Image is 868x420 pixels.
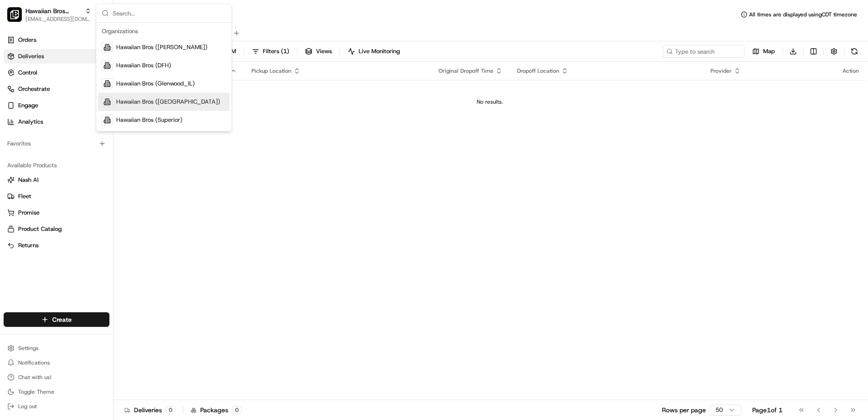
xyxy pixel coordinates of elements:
[116,61,171,70] span: Hawaiian Bros (DFH)
[4,33,109,47] a: Orders
[24,59,163,68] input: Got a question? Start typing here...
[843,67,859,75] div: Action
[263,47,289,55] span: Filters
[18,176,39,184] span: Nash AI
[281,47,289,55] span: ( 1 )
[9,87,25,103] img: 1736555255976-a54dd68f-1ca7-489b-9aae-adbdc363a1c4
[86,132,146,141] span: API Documentation
[124,405,176,415] div: Deliveries
[252,67,291,75] span: Pickup Location
[18,69,37,77] span: Control
[90,154,110,161] span: Pylon
[752,405,783,415] div: Page 1 of 1
[116,43,207,51] span: Hawaiian Bros ([PERSON_NAME])
[4,238,109,253] button: Returns
[9,36,165,51] p: Welcome 👋
[344,45,404,58] button: Live Monitoring
[7,241,106,250] a: Returns
[763,47,775,55] span: Map
[4,205,109,220] button: Promise
[4,98,109,113] button: Engage
[301,45,336,58] button: Views
[9,9,27,27] img: Nash
[166,406,176,414] div: 0
[439,67,493,75] span: Original Dropoff Time
[18,192,31,200] span: Fleet
[359,47,400,55] span: Live Monitoring
[18,36,36,44] span: Orders
[96,23,232,131] div: Suggestions
[116,80,195,88] span: Hawaiian Bros (Glenwood_IL)
[4,189,109,204] button: Fleet
[18,52,44,60] span: Deliveries
[18,403,37,410] span: Log out
[25,15,91,23] button: [EMAIL_ADDRESS][DOMAIN_NAME]
[4,49,109,64] a: Deliveries
[4,4,94,25] button: Hawaiian Bros (Blodgett)Hawaiian Bros ([PERSON_NAME])[EMAIL_ADDRESS][DOMAIN_NAME]
[25,6,81,15] button: Hawaiian Bros ([PERSON_NAME])
[64,154,110,161] a: Powered byPylon
[18,85,50,93] span: Orchestrate
[4,342,109,355] button: Settings
[662,405,706,415] p: Rows per page
[113,4,226,22] input: Search...
[749,11,857,18] span: All times are displayed using CDT timezone
[5,128,73,145] a: 📗Knowledge Base
[4,115,109,129] a: Analytics
[4,173,109,187] button: Nash AI
[154,90,165,100] button: Start new chat
[18,345,39,352] span: Settings
[4,312,109,327] button: Create
[31,96,115,103] div: We're available if you need us!
[9,133,16,140] div: 📗
[316,47,332,55] span: Views
[748,45,779,58] button: Map
[73,128,149,145] a: 💻API Documentation
[18,209,39,217] span: Promise
[4,371,109,384] button: Chat with us!
[116,98,220,106] span: Hawaiian Bros ([GEOGRAPHIC_DATA])
[18,225,62,233] span: Product Catalog
[18,101,38,110] span: Engage
[4,385,109,398] button: Toggle Theme
[117,98,863,105] div: No results.
[18,241,39,250] span: Returns
[116,116,182,124] span: Hawaiian Bros (Superior)
[18,118,43,126] span: Analytics
[18,374,51,381] span: Chat with us!
[232,406,242,414] div: 0
[4,82,109,96] button: Orchestrate
[31,87,149,96] div: Start new chat
[4,158,109,173] div: Available Products
[77,133,84,140] div: 💻
[7,192,106,200] a: Fleet
[248,45,293,58] button: Filters(1)
[848,45,861,58] button: Refresh
[4,65,109,80] button: Control
[191,405,242,415] div: Packages
[52,315,72,324] span: Create
[4,400,109,413] button: Log out
[663,45,745,58] input: Type to search
[7,176,106,184] a: Nash AI
[18,359,50,366] span: Notifications
[7,7,22,22] img: Hawaiian Bros (Blodgett)
[4,222,109,236] button: Product Catalog
[18,132,69,141] span: Knowledge Base
[98,25,230,38] div: Organizations
[18,388,54,395] span: Toggle Theme
[517,67,559,75] span: Dropoff Location
[7,209,106,217] a: Promise
[7,225,106,233] a: Product Catalog
[4,356,109,369] button: Notifications
[710,67,732,75] span: Provider
[4,136,109,151] div: Favorites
